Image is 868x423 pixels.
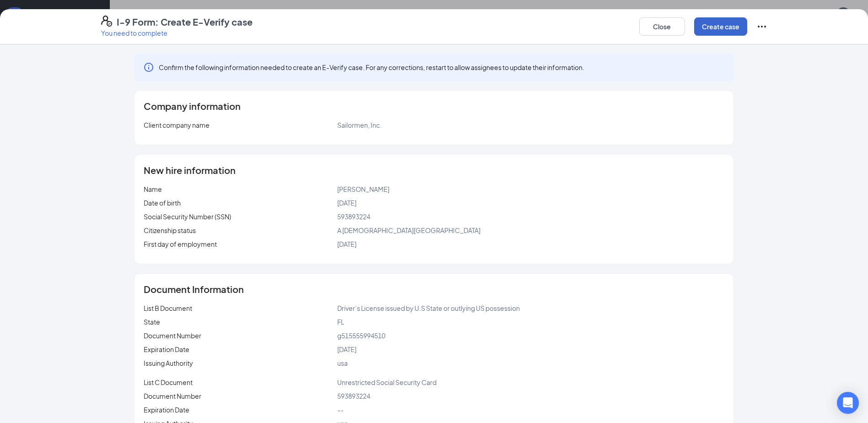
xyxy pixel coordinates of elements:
span: List C Document [144,378,193,386]
span: Confirm the following information needed to create an E-Verify case. For any corrections, restart... [159,63,584,72]
span: First day of employment [144,240,217,248]
svg: Info [143,62,154,73]
span: 593893224 [337,392,370,400]
span: Name [144,185,162,193]
span: Expiration Date [144,406,189,414]
span: Unrestricted Social Security Card [337,378,437,386]
p: You need to complete [101,28,253,38]
span: Issuing Authority [144,359,193,367]
span: [DATE] [337,199,356,207]
span: Citizenship status [144,226,196,234]
span: FL [337,318,344,326]
button: Close [639,17,685,36]
span: usa [337,359,348,367]
span: [DATE] [337,345,356,353]
span: [PERSON_NAME] [337,185,389,193]
svg: Ellipses [756,21,767,32]
span: Social Security Number (SSN) [144,212,231,221]
span: Expiration Date [144,345,189,353]
span: g515555994510 [337,331,385,340]
span: A [DEMOGRAPHIC_DATA][GEOGRAPHIC_DATA] [337,226,480,234]
span: Driver’s License issued by U.S State or outlying US possession [337,304,520,312]
span: Sailormen, Inc. [337,121,382,129]
span: -- [337,406,344,414]
span: Company information [144,102,241,111]
div: Open Intercom Messenger [837,392,859,414]
span: 593893224 [337,212,370,221]
span: State [144,318,160,326]
h4: I-9 Form: Create E-Verify case [117,16,253,28]
span: Document Number [144,331,201,340]
span: List B Document [144,304,192,312]
svg: FormI9EVerifyIcon [101,16,112,27]
span: New hire information [144,166,236,175]
span: Document Number [144,392,201,400]
span: Client company name [144,121,210,129]
button: Create case [694,17,747,36]
span: Date of birth [144,199,181,207]
span: Document Information [144,285,244,294]
span: [DATE] [337,240,356,248]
